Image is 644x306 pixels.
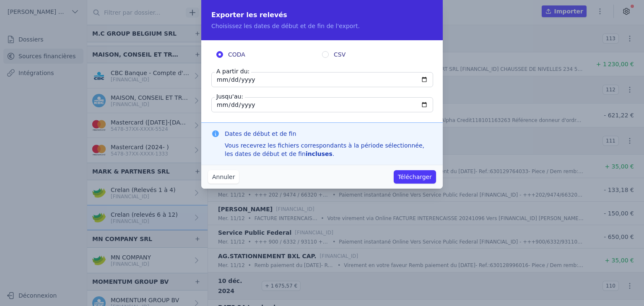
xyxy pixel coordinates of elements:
[216,51,223,58] input: CODA
[208,170,239,184] button: Annuler
[322,50,428,59] label: CSV
[225,130,433,138] h3: Dates de début et de fin
[334,50,345,59] span: CSV
[322,51,329,58] input: CSV
[211,10,433,20] h2: Exporter les relevés
[228,50,245,59] span: CODA
[215,92,245,101] label: Jusqu'au:
[394,170,436,184] button: Télécharger
[215,67,251,75] label: A partir du:
[225,141,433,158] div: Vous recevrez les fichiers correspondants à la période sélectionnée, les dates de début et de fin .
[211,22,433,30] p: Choisissez les dates de début et de fin de l'export.
[306,150,332,157] strong: incluses
[216,50,322,59] label: CODA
